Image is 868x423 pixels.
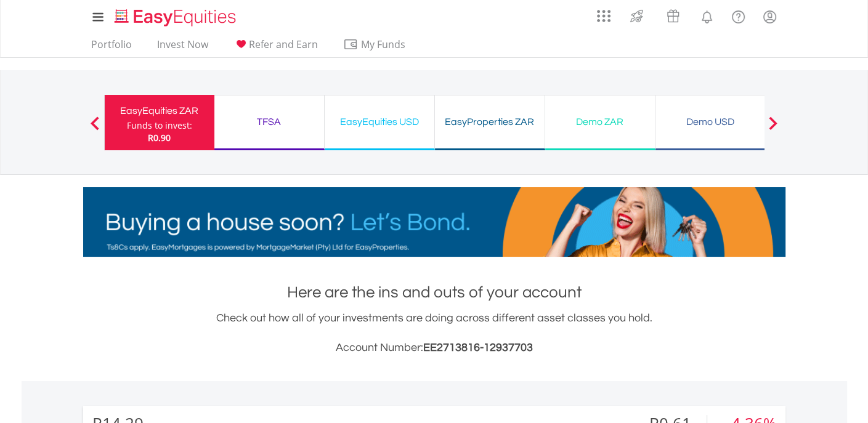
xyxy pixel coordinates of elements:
img: grid-menu-icon.svg [597,9,610,23]
div: Check out how all of your investments are doing across different asset classes you hold. [83,310,785,357]
div: Demo ZAR [553,113,647,131]
div: EasyEquities ZAR [112,102,207,119]
a: Invest Now [152,38,213,57]
button: Previous [83,123,107,135]
span: R0.90 [148,132,171,143]
div: Funds to invest: [127,119,192,132]
a: AppsGrid [589,3,619,23]
h3: Account Number: [83,339,785,357]
h1: Here are the ins and outs of your account [83,281,785,304]
img: EasyMortage Promotion Banner [83,187,785,257]
a: Notifications [691,3,723,28]
div: Demo USD [663,113,758,131]
a: Home page [110,3,241,28]
span: My Funds [343,36,424,52]
img: thrive-v2.svg [627,6,647,26]
div: EasyEquities USD [332,113,427,131]
div: TFSA [222,113,317,131]
a: Portfolio [86,38,137,57]
a: Refer and Earn [229,38,323,57]
a: My Profile [754,3,785,30]
img: EasyEquities_Logo.png [112,7,241,28]
button: Next [761,123,785,135]
a: FAQ's and Support [723,3,754,28]
span: Refer and Earn [249,38,318,51]
img: vouchers-v2.svg [663,6,683,26]
a: Vouchers [655,3,691,26]
div: EasyProperties ZAR [442,113,537,131]
span: EE2713816-12937703 [423,342,533,353]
